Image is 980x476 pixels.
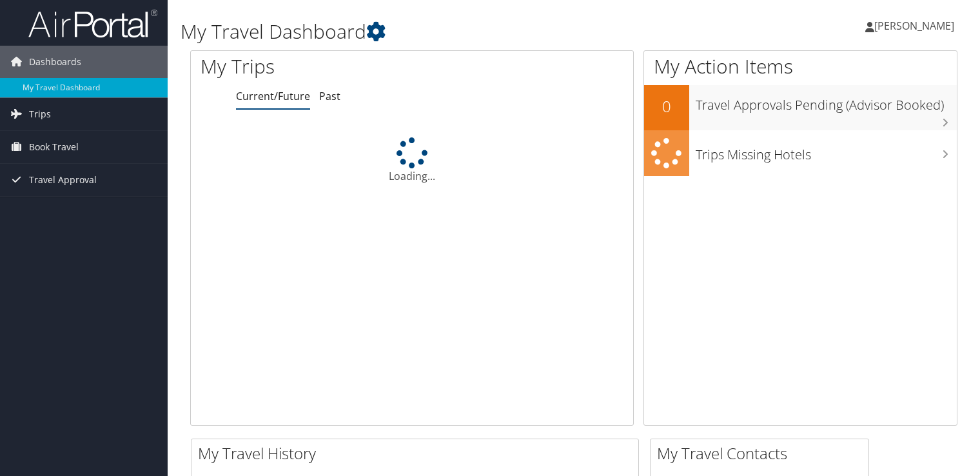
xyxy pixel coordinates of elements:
a: [PERSON_NAME] [865,6,967,45]
a: Current/Future [236,89,310,103]
a: Past [319,89,340,103]
span: Dashboards [29,46,81,78]
span: Book Travel [29,131,79,163]
span: Travel Approval [29,164,97,196]
h2: My Travel History [198,442,638,464]
h3: Trips Missing Hotels [696,139,957,164]
h2: 0 [644,95,689,117]
a: 0Travel Approvals Pending (Advisor Booked) [644,85,957,130]
span: Trips [29,98,51,130]
h2: My Travel Contacts [657,442,868,464]
h1: My Travel Dashboard [181,18,705,45]
img: airportal-logo.png [28,8,157,39]
h1: My Action Items [644,53,957,80]
div: Loading... [191,137,633,184]
h3: Travel Approvals Pending (Advisor Booked) [696,90,957,114]
h1: My Trips [201,53,439,80]
span: [PERSON_NAME] [874,19,954,33]
a: Trips Missing Hotels [644,130,957,176]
